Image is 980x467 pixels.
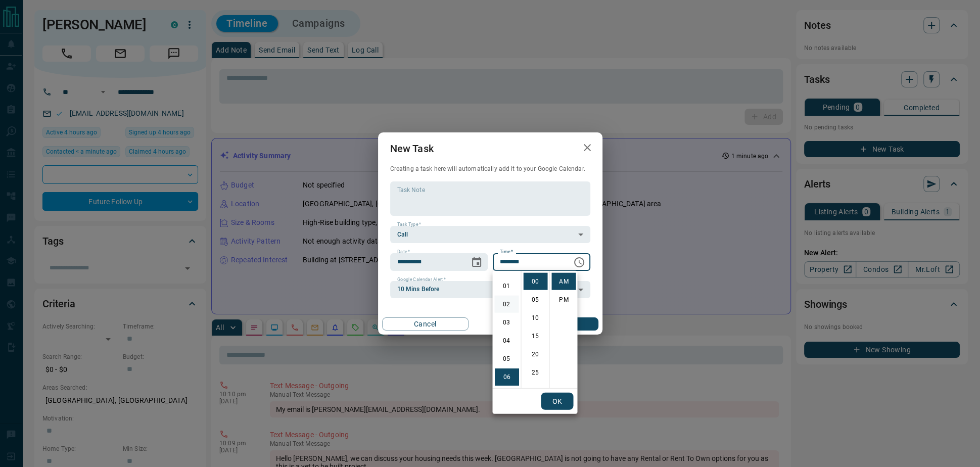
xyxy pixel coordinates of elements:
ul: Select meridiem [549,271,577,388]
label: Task Type [397,221,421,228]
li: 30 minutes [523,382,547,399]
li: 3 hours [494,314,519,331]
li: PM [551,291,576,308]
div: 10 Mins Before [390,281,590,298]
li: 6 hours [494,368,519,386]
li: 0 minutes [523,273,547,290]
ul: Select hours [492,271,521,388]
li: AM [551,273,576,290]
li: 5 hours [494,350,519,367]
li: 15 minutes [523,328,547,345]
ul: Select minutes [521,271,549,388]
label: Time [500,249,513,255]
p: Creating a task here will automatically add it to your Google Calendar. [390,165,590,173]
li: 2 hours [494,296,519,313]
button: Choose time, selected time is 6:00 AM [569,252,589,272]
li: 7 hours [494,387,519,404]
h2: New Task [378,132,446,165]
button: OK [541,393,573,410]
li: 4 hours [494,332,519,349]
li: 10 minutes [523,309,547,326]
label: Date [397,249,410,255]
label: Google Calendar Alert [397,276,446,283]
button: Choose date, selected date is Oct 14, 2025 [466,252,487,272]
li: 25 minutes [523,364,547,381]
div: Call [390,226,590,243]
li: 5 minutes [523,291,547,308]
li: 1 hours [494,277,519,295]
button: Cancel [382,317,469,331]
li: 20 minutes [523,346,547,363]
